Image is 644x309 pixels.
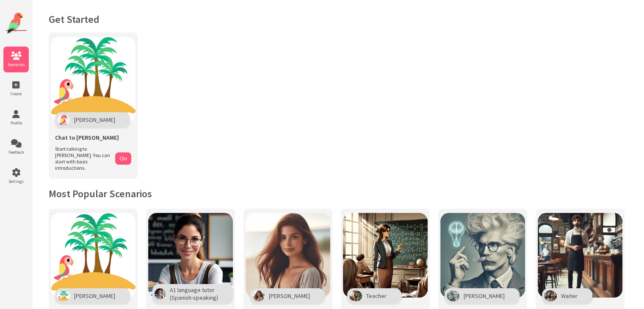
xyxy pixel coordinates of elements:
[170,286,218,301] span: A1 language tutor (Spanish-speaking)
[269,292,310,300] span: [PERSON_NAME]
[538,213,622,298] img: Scenario Image
[252,290,265,301] img: Character
[3,120,29,126] span: Profile
[148,213,233,298] img: Scenario Image
[3,91,29,97] span: Create
[49,13,627,26] h1: Get Started
[57,114,70,125] img: Polly
[55,134,119,141] span: Chat to [PERSON_NAME]
[115,152,131,165] button: Go
[366,292,387,300] span: Teacher
[464,292,505,300] span: [PERSON_NAME]
[246,213,330,298] img: Scenario Image
[3,179,29,184] span: Settings
[155,288,166,299] img: Character
[55,146,111,171] span: Start talking to [PERSON_NAME]. You can start with basic introductions.
[74,292,115,300] span: [PERSON_NAME]
[544,290,557,301] img: Character
[51,37,135,121] img: Chat with Polly
[74,116,115,124] span: [PERSON_NAME]
[51,213,135,298] img: Scenario Image
[6,13,27,34] img: Website Logo
[49,187,627,200] h2: Most Popular Scenarios
[3,149,29,155] span: Feedback
[343,213,428,298] img: Scenario Image
[349,290,362,301] img: Character
[440,213,525,298] img: Scenario Image
[3,62,29,67] span: Scenarios
[561,292,578,300] span: Waiter
[447,290,459,301] img: Character
[57,290,70,301] img: Character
